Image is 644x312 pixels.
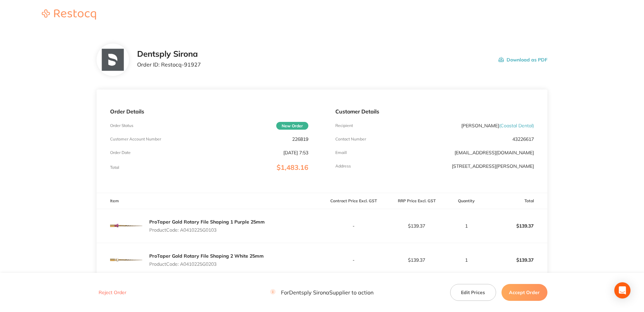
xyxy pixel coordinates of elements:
th: Quantity [448,193,484,209]
p: $139.37 [485,218,547,234]
p: Recipient [335,123,353,128]
p: Customer Details [335,108,534,114]
a: ProTaper Gold Rotary File Shaping 1 Purple 25mm [149,219,265,225]
a: Restocq logo [35,9,103,21]
span: ( Coastal Dental ) [499,123,534,129]
p: For Dentsply Sirona Supplier to action [270,289,373,296]
p: Product Code: A0410225G0203 [149,261,264,267]
th: Contract Price Excl. GST [322,193,385,209]
button: Reject Order [97,290,128,296]
th: Item [97,193,322,209]
p: [PERSON_NAME] [461,123,534,128]
p: Contact Number [335,137,366,141]
p: Customer Account Number [110,137,161,141]
th: RRP Price Excl. GST [385,193,448,209]
p: 1 [448,257,484,263]
th: Total [484,193,547,209]
p: [DATE] 7:53 [283,150,308,155]
button: Accept Order [501,284,547,301]
p: Emaill [335,150,347,155]
p: 43226617 [512,136,534,142]
span: $1,483.16 [277,163,308,172]
p: Address [335,164,351,168]
p: Total [110,165,119,170]
p: Product Code: A0410225G0103 [149,227,265,233]
p: Order Date [110,150,131,155]
a: ProTaper Gold Rotary File Shaping 2 White 25mm [149,253,264,259]
span: New Order [276,122,308,130]
p: $139.37 [385,257,448,263]
p: $139.37 [385,223,448,229]
p: 226819 [292,136,308,142]
img: NTllNzd2NQ [102,49,124,71]
p: - [322,257,385,263]
p: 1 [448,223,484,229]
p: [STREET_ADDRESS][PERSON_NAME] [452,163,534,169]
img: Restocq logo [35,9,103,20]
a: [EMAIL_ADDRESS][DOMAIN_NAME] [455,150,534,156]
h2: Dentsply Sirona [137,49,201,59]
img: aGZzdHB1aA [110,209,144,243]
button: Download as PDF [498,49,547,70]
p: - [322,223,385,229]
p: Order Details [110,108,308,114]
button: Edit Prices [450,284,496,301]
img: NXYzdGNpcQ [110,243,144,277]
div: Open Intercom Messenger [614,282,630,298]
p: Order ID: Restocq- 91927 [137,61,201,68]
p: $139.37 [485,252,547,268]
p: Order Status [110,123,133,128]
